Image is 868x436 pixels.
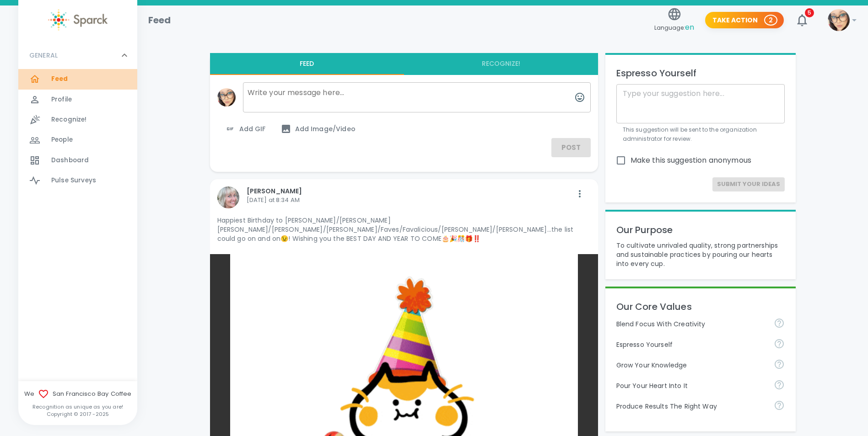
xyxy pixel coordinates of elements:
[18,388,137,399] span: We San Francisco Bay Coffee
[18,110,137,130] a: Recognize!
[18,9,137,31] a: Sparck logo
[51,156,89,165] span: Dashboard
[48,9,108,31] img: Sparck logo
[774,400,785,411] svg: Find success working together and doing the right thing
[623,125,778,144] p: This suggestion will be sent to the organization administrator for review.
[774,359,785,370] svg: Follow your curiosity and learn together
[18,130,137,150] a: People
[616,319,766,329] p: Blend Focus With Creativity
[18,410,137,418] p: Copyright © 2017 - 2025
[616,361,766,370] p: Grow Your Knowledge
[616,66,785,80] p: Espresso Yourself
[51,115,87,124] span: Recognize!
[651,4,698,37] button: Language:en
[616,402,766,411] p: Produce Results The Right Way
[631,155,752,166] span: Make this suggestion anonymous
[769,16,773,25] p: 2
[774,318,785,329] svg: Achieve goals today and innovate for tomorrow
[616,223,785,237] p: Our Purpose
[685,22,694,32] span: en
[616,299,785,314] p: Our Core Values
[51,176,96,185] span: Pulse Surveys
[705,12,784,29] button: Take Action 2
[247,196,572,205] p: [DATE] at 8:34 AM
[828,9,850,31] img: Picture of Favi
[217,88,236,106] img: Picture of Favi
[774,338,785,349] svg: Share your voice and your ideas
[280,123,356,134] span: Add Image/Video
[18,150,137,170] a: Dashboard
[791,9,813,31] button: 5
[51,95,72,104] span: Profile
[616,381,766,390] p: Pour Your Heart Into It
[217,186,239,208] img: Picture of Linda Chock
[210,53,598,75] div: interaction tabs
[18,69,137,194] div: GENERAL
[18,42,137,69] div: GENERAL
[51,135,73,144] span: People
[616,241,785,268] p: To cultivate unrivaled quality, strong partnerships and sustainable practices by pouring our hear...
[29,51,58,60] p: GENERAL
[18,69,137,89] a: Feed
[18,170,137,191] a: Pulse Surveys
[18,403,137,410] p: Recognition as unique as you are!
[774,379,785,390] svg: Come to work to make a difference in your own way
[247,186,572,196] p: [PERSON_NAME]
[225,123,266,134] span: Add GIF
[805,8,814,17] span: 5
[217,216,591,243] p: Happiest Birthday to [PERSON_NAME]/[PERSON_NAME] [PERSON_NAME]/[PERSON_NAME]/[PERSON_NAME]/Faves/...
[654,21,694,34] span: Language:
[148,13,171,27] h1: Feed
[616,340,766,349] p: Espresso Yourself
[210,53,404,75] button: Feed
[18,90,137,110] a: Profile
[404,53,598,75] button: Recognize!
[51,74,68,84] span: Feed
